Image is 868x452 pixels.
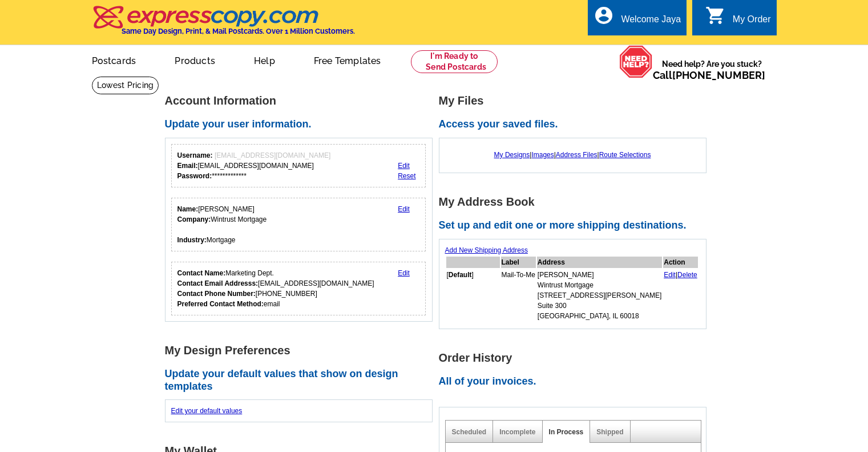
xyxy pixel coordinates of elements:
h1: My Files [439,95,713,107]
strong: Contact Name: [177,269,226,277]
strong: Email: [177,162,198,170]
strong: Company: [177,215,211,223]
i: account_circle [594,5,614,26]
a: Route Selections [599,151,651,159]
h2: Access your saved files. [439,118,713,131]
strong: Contact Phone Number: [177,290,256,298]
b: Default [449,271,472,279]
div: Your personal details. [171,198,426,251]
a: Edit [398,162,410,170]
h2: Update your default values that show on design templates [165,368,439,393]
h4: Same Day Design, Print, & Mail Postcards. Over 1 Million Customers. [122,27,355,35]
strong: Contact Email Addresss: [177,279,259,287]
th: Label [501,257,536,268]
th: Address [537,257,662,268]
a: shopping_cart My Order [705,13,771,27]
strong: Preferred Contact Method: [177,300,264,308]
strong: Username: [177,151,213,159]
h1: Account Information [165,95,439,107]
a: Reset [398,172,415,180]
span: [EMAIL_ADDRESS][DOMAIN_NAME] [215,151,330,159]
a: My Designs [494,151,530,159]
h1: My Address Book [439,196,713,208]
a: Add New Shipping Address [445,246,528,254]
a: Same Day Design, Print, & Mail Postcards. Over 1 Million Customers. [92,14,355,35]
td: [ ] [446,269,500,322]
span: Call [653,69,765,81]
div: Your login information. [171,144,426,187]
img: help [619,45,653,78]
div: My Order [733,14,771,30]
a: Delete [677,271,697,279]
div: Who should we contact regarding order issues? [171,262,426,315]
a: Products [156,46,233,73]
a: Address Files [556,151,597,159]
a: Postcards [74,46,155,73]
a: In Process [549,428,584,436]
h1: Order History [439,352,713,364]
a: Edit [664,271,676,279]
span: Need help? Are you stuck? [653,58,771,81]
h2: Update your user information. [165,118,439,131]
strong: Name: [177,205,199,213]
a: Help [236,46,293,73]
a: Free Templates [296,46,399,73]
a: Edit your default values [171,407,243,415]
a: [PHONE_NUMBER] [672,69,765,81]
i: shopping_cart [705,5,726,26]
a: Scheduled [452,428,487,436]
td: Mail-To-Me [501,269,536,322]
div: | | | [445,144,700,166]
th: Action [663,257,698,268]
div: Welcome Jaya [621,14,681,30]
h2: All of your invoices. [439,375,713,388]
a: Images [531,151,554,159]
strong: Industry: [177,236,207,244]
strong: Password: [177,172,212,180]
h2: Set up and edit one or more shipping destinations. [439,219,713,232]
td: [PERSON_NAME] Wintrust Mortgage [STREET_ADDRESS][PERSON_NAME] Suite 300 [GEOGRAPHIC_DATA], IL 60018 [537,269,662,322]
a: Edit [398,205,410,213]
div: [PERSON_NAME] Wintrust Mortgage Mortgage [177,204,267,245]
td: | [663,269,698,322]
h1: My Design Preferences [165,345,439,357]
a: Incomplete [499,428,535,436]
a: Shipped [596,428,623,436]
a: Edit [398,269,410,277]
div: Marketing Dept. [EMAIL_ADDRESS][DOMAIN_NAME] [PHONE_NUMBER] email [177,268,374,309]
